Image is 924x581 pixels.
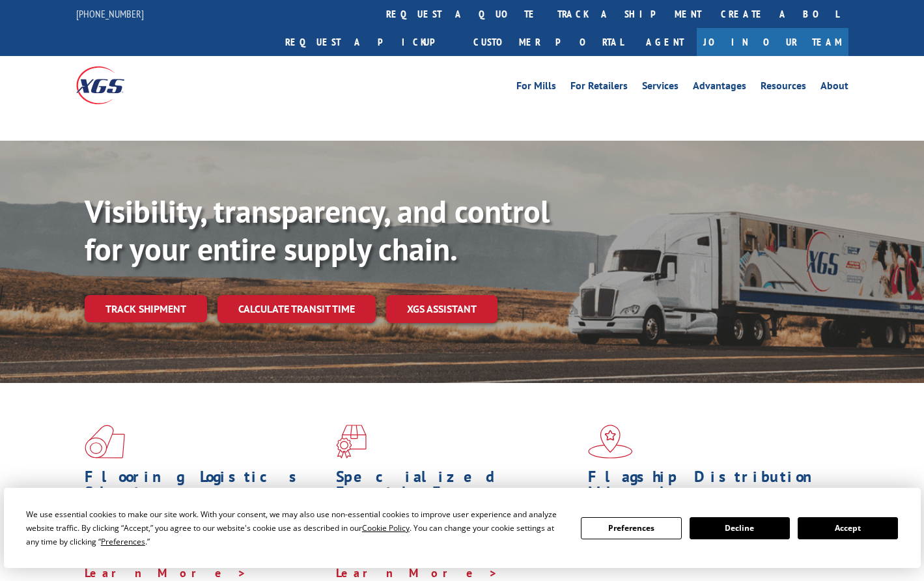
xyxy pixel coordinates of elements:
a: Learn More > [336,565,498,580]
span: Cookie Policy [362,522,410,533]
a: Services [642,81,679,95]
div: We use essential cookies to make our site work. With your consent, we may also use non-essential ... [26,507,565,548]
h1: Flagship Distribution Model [588,469,830,507]
a: Customer Portal [464,28,633,56]
button: Decline [690,517,790,539]
a: For Mills [516,81,556,95]
a: [PHONE_NUMBER] [76,7,144,20]
h1: Flooring Logistics Solutions [85,469,326,507]
a: Learn More > [85,565,247,580]
div: Cookie Consent Prompt [4,488,921,568]
a: Resources [761,81,806,95]
a: Track shipment [85,295,207,322]
b: Visibility, transparency, and control for your entire supply chain. [85,191,550,269]
a: Join Our Team [697,28,848,56]
img: xgs-icon-focused-on-flooring-red [336,425,367,459]
a: About [820,81,848,95]
h1: Specialized Freight Experts [336,469,578,507]
a: Advantages [693,81,746,95]
button: Preferences [581,517,681,539]
img: xgs-icon-total-supply-chain-intelligence-red [85,425,125,459]
a: Calculate transit time [217,295,376,323]
a: For Retailers [570,81,628,95]
a: Agent [633,28,697,56]
a: Request a pickup [275,28,464,56]
a: XGS ASSISTANT [386,295,497,323]
span: Preferences [101,536,145,547]
button: Accept [798,517,898,539]
img: xgs-icon-flagship-distribution-model-red [588,425,633,459]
